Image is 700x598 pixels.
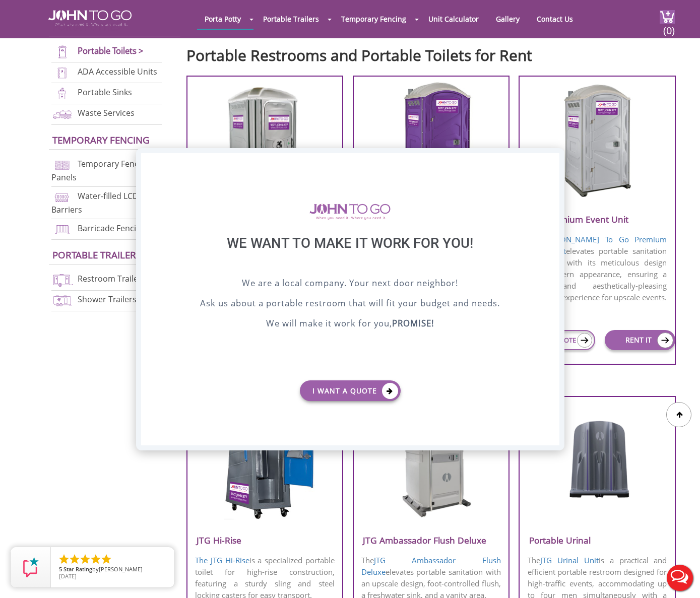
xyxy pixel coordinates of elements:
[166,297,534,312] p: Ask us about a portable restroom that will fit your budget and needs.
[59,572,77,580] span: [DATE]
[543,153,559,170] div: X
[100,553,112,565] li: 
[21,557,41,577] img: Review Rating
[166,235,534,277] div: We want to make it work for you!
[166,277,534,292] p: We are a local company. Your next door neighbor!
[166,317,534,332] p: We will make it work for you,
[99,565,143,573] span: [PERSON_NAME]
[59,565,62,573] span: 5
[79,553,91,565] li: 
[392,317,434,329] b: PROMISE!
[660,558,700,598] button: Live Chat
[63,565,92,573] span: Star Rating
[69,553,81,565] li: 
[59,566,166,573] span: by
[309,204,391,220] img: logo of viptogo
[58,553,70,565] li: 
[300,380,401,401] a: I want a Quote
[90,553,102,565] li: 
